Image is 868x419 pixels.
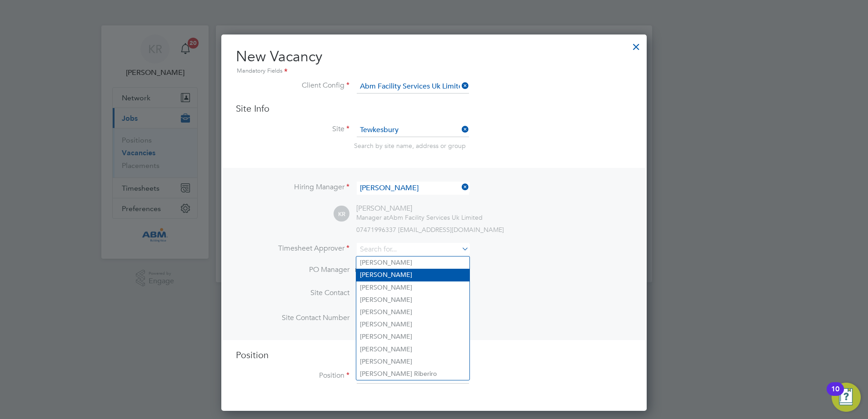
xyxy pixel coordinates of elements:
span: KR [334,206,349,222]
span: [EMAIL_ADDRESS][DOMAIN_NAME] [398,226,504,234]
span: Search by site name, address or group [354,142,466,150]
div: 10 [831,389,839,401]
label: PO Manager [236,265,349,275]
li: [PERSON_NAME] [356,318,469,330]
li: [PERSON_NAME] [356,256,469,269]
input: Search for... [357,123,469,137]
input: Search for... [357,182,469,195]
label: Site Contact Number [236,313,349,323]
li: [PERSON_NAME] [356,281,469,294]
h3: Position [236,349,632,361]
span: Manager at [356,213,389,222]
li: [PERSON_NAME] [356,330,469,343]
li: [PERSON_NAME] [356,343,469,355]
span: 07471996337 [356,226,396,234]
label: Position [236,371,349,380]
button: Open Resource Center, 10 new notifications [832,383,861,412]
input: Search for... [357,243,469,256]
label: Timesheet Approver [236,244,349,253]
input: Search for... [357,80,469,94]
div: Abm Facility Services Uk Limited [356,213,483,222]
li: [PERSON_NAME] Riberiro [356,368,469,380]
li: [PERSON_NAME] [356,355,469,368]
label: Site [236,124,349,134]
label: Client Config [236,81,349,90]
div: [PERSON_NAME] [356,204,483,213]
label: Hiring Manager [236,182,349,192]
div: Mandatory Fields [236,66,632,76]
li: [PERSON_NAME] [356,306,469,318]
label: Site Contact [236,288,349,298]
span: n/a [355,265,365,274]
h3: Site Info [236,103,632,114]
li: [PERSON_NAME] [356,294,469,306]
li: [PERSON_NAME] [356,269,469,281]
h2: New Vacancy [236,47,632,76]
